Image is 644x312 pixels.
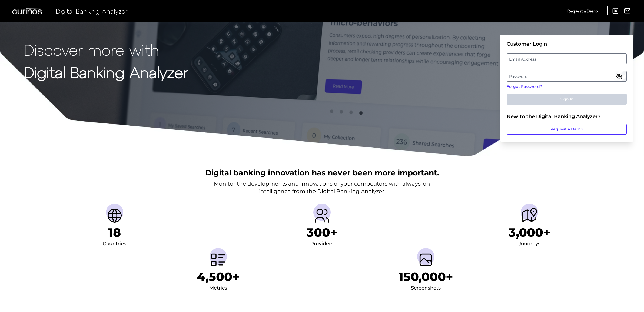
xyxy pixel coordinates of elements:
[214,180,430,195] p: Monitor the developments and innovations of your competitors with always-on intelligence from the...
[507,94,627,105] button: Sign In
[507,54,626,64] label: Email Address
[567,9,598,13] span: Request a Demo
[313,207,331,224] img: Providers
[509,225,550,240] h1: 3,000+
[210,251,227,269] img: Metrics
[411,284,441,293] div: Screenshots
[12,8,43,14] img: Curinos
[567,6,598,15] a: Request a Demo
[24,41,188,58] p: Discover more with
[56,7,128,15] span: Digital Banking Analyzer
[24,63,188,81] strong: Digital Banking Analyzer
[519,240,540,248] div: Journeys
[106,207,123,224] img: Countries
[307,225,337,240] h1: 300+
[205,167,439,178] h2: Digital banking innovation has never been more important.
[103,240,126,248] div: Countries
[108,225,121,240] h1: 18
[521,207,538,224] img: Journeys
[507,124,627,135] a: Request a Demo
[399,270,453,284] h1: 150,000+
[417,251,434,269] img: Screenshots
[507,71,626,81] label: Password
[507,41,627,47] div: Customer Login
[507,84,627,89] a: Forgot Password?
[310,240,333,248] div: Providers
[507,113,627,119] div: New to the Digital Banking Analyzer?
[197,270,240,284] h1: 4,500+
[209,284,227,293] div: Metrics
